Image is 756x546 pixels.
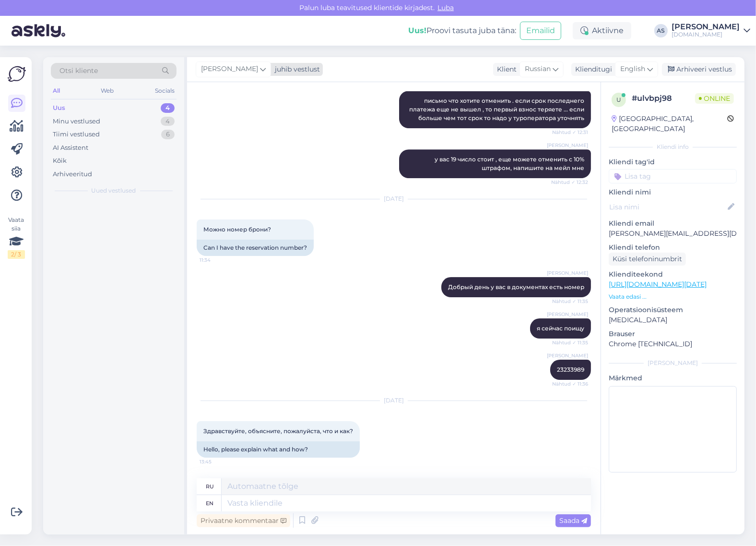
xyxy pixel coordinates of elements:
button: Emailid [520,22,561,40]
div: 6 [161,130,175,139]
div: AI Assistent [53,143,88,153]
span: Nähtud ✓ 12:31 [552,129,588,136]
div: # ulvbpj98 [632,93,695,104]
span: Можно номер брони? [203,226,271,233]
div: 2 / 3 [8,250,25,259]
p: Brauser [609,329,737,339]
span: Здравствуйте, объясните, пожалуйста, что и как? [203,427,353,435]
div: Arhiveeritud [53,170,92,179]
img: Askly Logo [8,65,26,83]
span: [PERSON_NAME] [547,352,588,359]
span: Nähtud ✓ 11:35 [552,298,588,305]
div: Arhiveeri vestlus [662,63,736,76]
span: Nähtud ✓ 11:36 [552,380,588,388]
span: я сейчас поищу [537,325,584,332]
input: Lisa nimi [609,202,726,212]
span: u [616,96,621,103]
div: Küsi telefoninumbrit [609,253,686,266]
span: 11:34 [200,256,236,264]
div: Uus [53,103,65,113]
p: Chrome [TECHNICAL_ID] [609,339,737,349]
div: [DOMAIN_NAME] [672,31,740,38]
div: Tiimi vestlused [53,130,100,139]
span: [PERSON_NAME] [201,64,258,74]
div: Klient [493,64,517,74]
p: Kliendi nimi [609,187,737,197]
div: Vaata siia [8,216,25,259]
div: Minu vestlused [53,117,100,126]
p: Kliendi telefon [609,243,737,253]
span: 13:45 [200,458,236,465]
span: [PERSON_NAME] [547,311,588,318]
div: All [51,85,62,97]
span: Nähtud ✓ 12:32 [551,179,588,186]
p: Vaata edasi ... [609,292,737,301]
span: Nähtud ✓ 11:35 [552,339,588,346]
div: Hello, please explain what and how? [197,441,360,458]
div: Socials [153,85,177,97]
p: [MEDICAL_DATA] [609,315,737,325]
span: [PERSON_NAME] [547,269,588,277]
a: [PERSON_NAME][DOMAIN_NAME] [672,23,750,38]
div: [PERSON_NAME] [672,23,740,31]
div: AS [654,24,668,37]
span: 23233989 [557,366,584,373]
div: Proovi tasuta juba täna: [408,25,516,36]
p: Kliendi email [609,218,737,229]
span: Online [695,93,734,104]
div: juhib vestlust [271,64,320,74]
span: Luba [435,3,457,12]
input: Lisa tag [609,169,737,183]
p: Märkmed [609,373,737,383]
div: Privaatne kommentaar [197,514,290,527]
div: 4 [161,117,175,126]
span: Uued vestlused [92,186,136,195]
div: Aktiivne [573,22,631,39]
div: Kliendi info [609,143,737,151]
span: Otsi kliente [59,66,98,76]
div: ru [206,478,214,495]
a: [URL][DOMAIN_NAME][DATE] [609,280,707,289]
p: [PERSON_NAME][EMAIL_ADDRESS][DOMAIN_NAME] [609,229,737,239]
b: Uus! [408,26,426,35]
span: у вас 19 число стоит , еще можете отменить с 10% штрафом, напишите на мейл мне [435,156,586,171]
p: Klienditeekond [609,269,737,279]
span: Russian [525,64,551,74]
div: [PERSON_NAME] [609,359,737,367]
div: Kõik [53,156,67,166]
div: Klienditugi [571,64,612,74]
p: Operatsioonisüsteem [609,305,737,315]
span: [PERSON_NAME] [547,142,588,149]
div: en [206,495,214,511]
div: [GEOGRAPHIC_DATA], [GEOGRAPHIC_DATA] [612,114,727,134]
div: Web [99,85,116,97]
span: Saada [559,516,587,525]
span: English [620,64,645,74]
span: письмо что хотите отменить . если срок последнего платежа еще не вышел , то первый взнос теряете ... [409,97,586,121]
div: Can I have the reservation number? [197,240,314,256]
p: Kliendi tag'id [609,157,737,167]
span: Добрый день у вас в документах есть номер [448,283,584,291]
div: [DATE] [197,194,591,203]
div: 4 [161,103,175,113]
div: [DATE] [197,396,591,405]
